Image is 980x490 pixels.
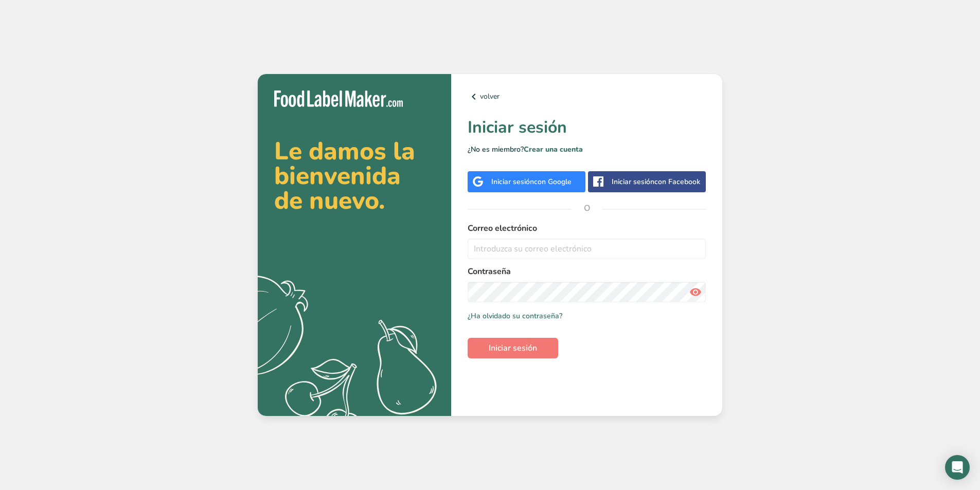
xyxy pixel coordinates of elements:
[489,342,537,354] span: Iniciar sesión
[524,144,583,154] a: Crear una cuenta
[274,90,403,107] img: Food Label Maker
[468,338,558,358] button: Iniciar sesión
[945,455,970,480] div: Open Intercom Messenger
[468,222,706,234] label: Correo electrónico
[468,239,706,259] input: Introduzca su correo electrónico
[468,144,706,155] p: ¿No es miembro?
[468,90,706,103] a: volver
[612,176,700,187] div: Iniciar sesión
[654,177,700,187] span: con Facebook
[572,193,602,224] span: O
[468,311,562,321] a: ¿Ha olvidado su contraseña?
[468,115,706,140] h1: Iniciar sesión
[534,177,572,187] span: con Google
[468,265,706,278] label: Contraseña
[274,139,435,213] h2: Le damos la bienvenida de nuevo.
[491,176,572,187] div: Iniciar sesión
